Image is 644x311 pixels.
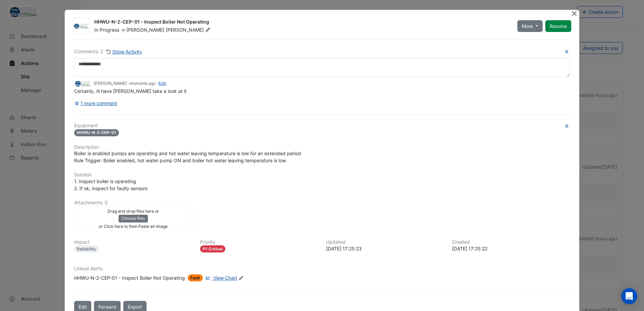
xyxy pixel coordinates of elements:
[452,239,570,245] h6: Created
[326,245,444,252] div: [DATE] 17:25:23
[107,209,159,214] small: Drag and drop files here or
[94,19,509,27] div: HHWU-N-2-CEP-01 - Inspect Boiler Not Operating
[74,80,91,88] img: D&E Air Conditioning
[74,245,99,252] div: Reliability
[74,129,119,136] span: HHWU-N-2-CEP-01
[571,10,578,17] button: Close
[200,239,318,245] h6: Priority
[94,27,119,33] span: In Progress
[74,123,570,129] h6: Equipment
[74,266,570,272] h6: Linked Alerts
[74,150,301,163] span: Boiler is enabled pumps are operating and hot water leaving temperature is low for an extended pe...
[545,20,571,32] button: Resolve
[200,245,225,252] div: P1 Critical
[74,48,142,56] div: Comments: 2
[74,239,192,245] h6: Impact
[326,239,444,245] h6: Updated
[522,23,533,30] span: More
[99,224,168,229] small: or Click here to then Paste an image
[74,144,570,150] h6: Description
[119,215,148,222] button: Choose files
[74,200,570,206] h6: Attachments: 0
[517,20,543,32] button: More
[74,97,118,109] button: 1 more comment
[74,274,185,281] div: HHWU-N-2-CEP-01 - Inspect Boiler Not Operating
[204,274,237,281] a: View Chart
[238,276,244,281] fa-icon: Edit Linked Alerts
[74,172,570,178] h6: Solution
[73,23,89,30] img: D&E Air Conditioning
[106,48,142,56] button: Show Activity
[126,27,164,33] span: [PERSON_NAME]
[74,178,148,191] span: 1. Inspect boiler is operating 2. If ok, inspect for faulty sensors
[74,88,187,94] span: Certainly, Ill have [PERSON_NAME] take a look at it
[621,288,637,304] div: Open Intercom Messenger
[159,81,166,86] a: Edit
[188,274,203,281] span: Fault
[213,275,237,281] span: View Chart
[130,81,156,86] span: 2025-08-26 09:46:53
[452,245,570,252] div: [DATE] 17:25:22
[121,27,125,33] span: ->
[94,80,166,87] small: [PERSON_NAME] - -
[166,27,212,33] span: [PERSON_NAME]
